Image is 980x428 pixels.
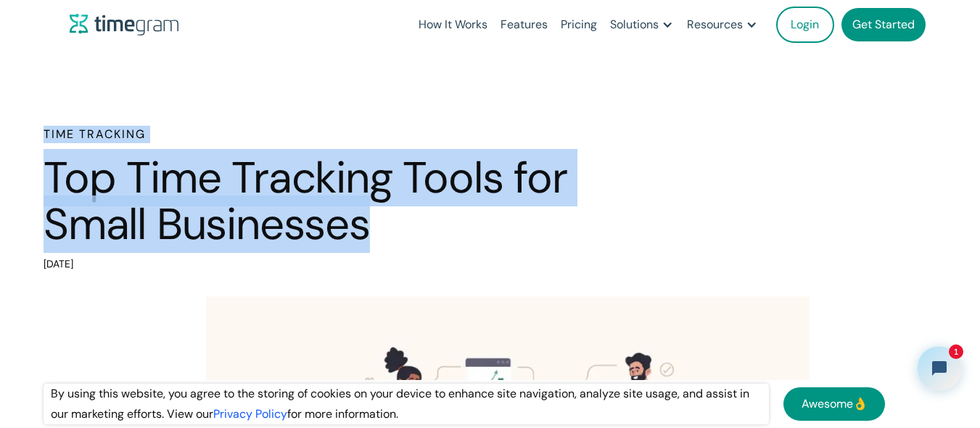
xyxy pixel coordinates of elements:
div: [DATE] [44,254,653,275]
a: Get Started [841,8,926,41]
div: By using this website, you agree to the storing of cookies on your device to enhance site navigat... [44,384,769,424]
div: Resources [687,15,743,35]
a: Login [776,7,834,43]
a: Awesome👌 [783,387,885,421]
h1: Top Time Tracking Tools for Small Businesses [44,155,653,247]
iframe: Tidio Chat [905,334,973,403]
a: Privacy Policy [213,406,287,421]
h6: Time Tracking [44,126,653,143]
div: Solutions [610,15,659,35]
